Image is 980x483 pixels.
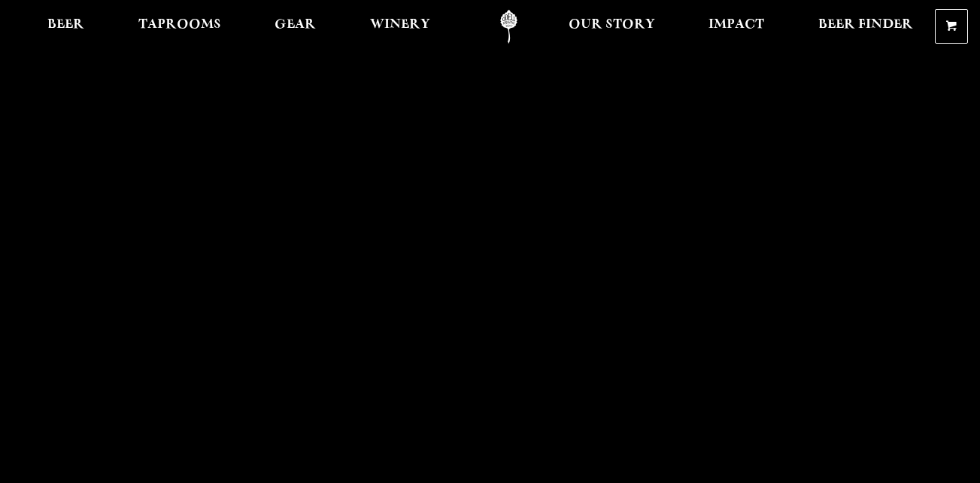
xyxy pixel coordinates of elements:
[809,10,923,44] a: Beer Finder
[481,10,537,44] a: Odell Home
[275,19,316,31] span: Gear
[818,19,913,31] span: Beer Finder
[360,10,440,44] a: Winery
[47,19,84,31] span: Beer
[265,10,326,44] a: Gear
[129,10,231,44] a: Taprooms
[699,10,774,44] a: Impact
[559,10,665,44] a: Our Story
[370,19,430,31] span: Winery
[138,19,221,31] span: Taprooms
[708,19,764,31] span: Impact
[38,10,94,44] a: Beer
[569,19,655,31] span: Our Story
